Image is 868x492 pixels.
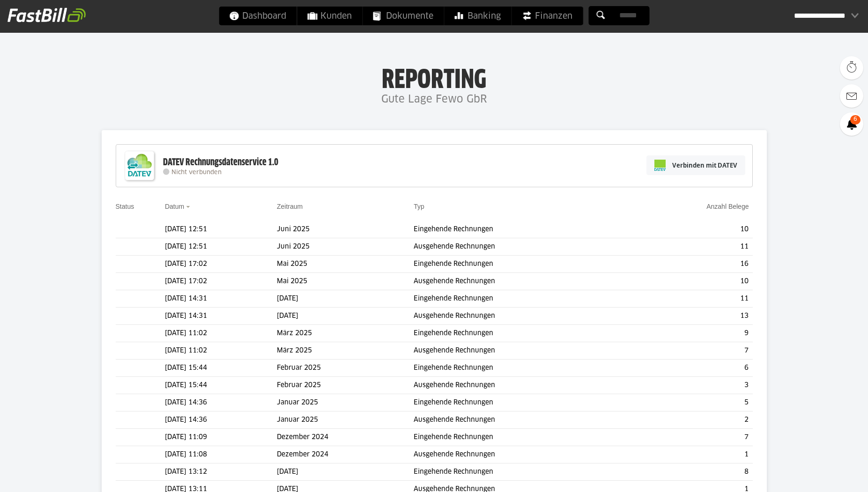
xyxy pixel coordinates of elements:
[277,308,414,325] td: [DATE]
[165,394,277,411] td: [DATE] 14:36
[165,429,277,446] td: [DATE] 11:09
[165,377,277,394] td: [DATE] 15:44
[414,394,630,411] td: Eingehende Rechnungen
[165,290,277,308] td: [DATE] 14:31
[277,221,414,238] td: Juni 2025
[414,273,630,290] td: Ausgehende Rechnungen
[522,7,572,25] span: Finanzen
[414,446,630,463] td: Ausgehende Rechnungen
[630,446,752,463] td: 1
[630,308,752,325] td: 13
[165,342,277,360] td: [DATE] 11:02
[165,463,277,481] td: [DATE] 13:12
[165,308,277,325] td: [DATE] 14:31
[7,7,86,22] img: fastbill_logo_white.png
[277,377,414,394] td: Februar 2025
[512,7,583,25] a: Finanzen
[165,238,277,256] td: [DATE] 12:51
[277,411,414,429] td: Januar 2025
[654,160,666,171] img: pi-datev-logo-farbig-24.svg
[121,147,158,184] img: DATEV-Datenservice Logo
[630,273,752,290] td: 10
[165,446,277,463] td: [DATE] 11:08
[277,325,414,342] td: März 2025
[414,411,630,429] td: Ausgehende Rechnungen
[94,66,774,90] h1: Reporting
[630,463,752,481] td: 8
[630,238,752,256] td: 11
[171,169,222,176] span: Nicht verbunden
[219,7,297,25] a: Dashboard
[672,161,737,170] span: Verbinden mit DATEV
[277,273,414,290] td: Mai 2025
[630,394,752,411] td: 5
[277,256,414,273] td: Mai 2025
[277,360,414,377] td: Februar 2025
[414,290,630,308] td: Eingehende Rechnungen
[307,7,352,25] span: Kunden
[630,221,752,238] td: 10
[277,290,414,308] td: [DATE]
[414,238,630,256] td: Ausgehende Rechnungen
[163,156,278,169] div: DATEV Rechnungsdatenservice 1.0
[414,203,424,210] a: Typ
[414,429,630,446] td: Eingehende Rechnungen
[414,360,630,377] td: Eingehende Rechnungen
[277,394,414,411] td: Januar 2025
[277,203,303,210] a: Zeitraum
[630,377,752,394] td: 3
[165,221,277,238] td: [DATE] 12:51
[165,360,277,377] td: [DATE] 15:44
[186,206,192,208] img: sort_desc.gif
[630,342,752,360] td: 7
[363,7,444,25] a: Dokumente
[277,238,414,256] td: Juni 2025
[277,429,414,446] td: Dezember 2024
[414,325,630,342] td: Eingehende Rechnungen
[630,360,752,377] td: 6
[277,446,414,463] td: Dezember 2024
[630,290,752,308] td: 11
[414,221,630,238] td: Eingehende Rechnungen
[646,155,745,175] a: Verbinden mit DATEV
[277,463,414,481] td: [DATE]
[840,112,863,136] a: 6
[630,325,752,342] td: 9
[630,429,752,446] td: 7
[414,342,630,360] td: Ausgehende Rechnungen
[165,256,277,273] td: [DATE] 17:02
[229,7,286,25] span: Dashboard
[795,464,859,487] iframe: Öffnet ein Widget, in dem Sie weitere Informationen finden
[850,115,861,125] span: 6
[630,411,752,429] td: 2
[165,203,184,210] a: Datum
[414,256,630,273] td: Eingehende Rechnungen
[444,7,511,25] a: Banking
[297,7,362,25] a: Kunden
[165,273,277,290] td: [DATE] 17:02
[414,463,630,481] td: Eingehende Rechnungen
[277,342,414,360] td: März 2025
[165,325,277,342] td: [DATE] 11:02
[373,7,433,25] span: Dokumente
[116,203,134,210] a: Status
[414,308,630,325] td: Ausgehende Rechnungen
[454,7,501,25] span: Banking
[165,411,277,429] td: [DATE] 14:36
[706,203,749,210] a: Anzahl Belege
[630,256,752,273] td: 16
[414,377,630,394] td: Ausgehende Rechnungen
